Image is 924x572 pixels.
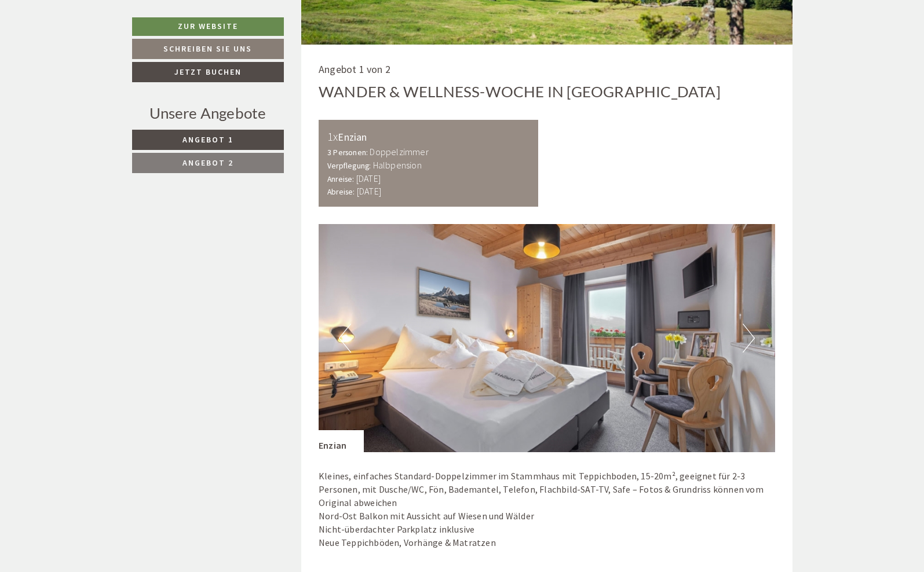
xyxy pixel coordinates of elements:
div: Enzian [319,430,364,452]
div: [GEOGRAPHIC_DATA] [18,34,184,43]
div: Guten Tag, wie können wir Ihnen helfen? [9,32,189,67]
small: Abreise: [327,187,355,197]
b: Doppelzimmer [370,146,428,157]
small: 3 Personen: [327,148,368,157]
button: Senden [387,305,456,325]
b: Halbpension [373,159,422,171]
span: Angebot 2 [182,157,233,168]
div: Enzian [327,129,529,145]
button: Next [743,324,755,353]
a: Zur Website [132,17,284,36]
small: Anreise: [327,174,355,184]
button: Previous [339,324,351,353]
b: 1x [327,129,338,144]
p: Kleines, einfaches Standard-Doppelzimmer im Stammhaus mit Teppichboden, 15-20m², geeignet für 2-3... [319,470,775,549]
div: Unsere Angebote [132,102,284,124]
div: Wander & Wellness-Woche in [GEOGRAPHIC_DATA] [319,81,721,102]
small: Verpflegung: [327,161,371,171]
img: image [319,224,775,452]
div: Samstag [202,9,254,29]
a: Jetzt buchen [132,62,284,82]
a: Schreiben Sie uns [132,39,284,59]
span: Angebot 1 [182,134,233,145]
span: Angebot 1 von 2 [319,63,390,76]
b: [DATE] [356,173,381,184]
b: [DATE] [357,185,381,197]
small: 10:45 [18,57,184,65]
